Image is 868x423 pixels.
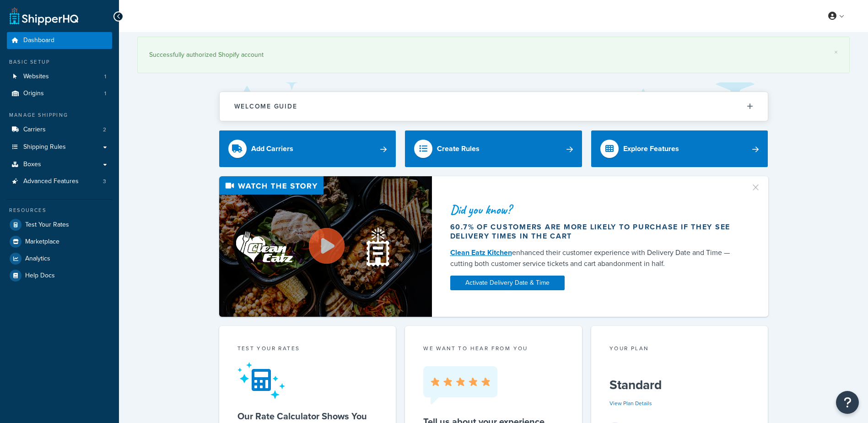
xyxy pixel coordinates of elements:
[104,73,106,81] span: 1
[25,238,59,246] span: Marketplace
[7,68,112,85] li: Websites
[7,173,112,190] li: Advanced Features
[423,344,564,352] p: we want to hear from you
[437,142,480,155] div: Create Rules
[7,206,112,214] div: Resources
[25,221,69,229] span: Test Your Rates
[23,73,49,81] span: Websites
[405,130,582,167] a: Create Rules
[23,178,79,185] span: Advanced Features
[103,126,106,134] span: 2
[609,378,750,392] h5: Standard
[25,255,50,263] span: Analytics
[7,250,112,267] a: Analytics
[149,49,838,61] div: Successfully authorized Shopify account
[834,49,838,56] a: ×
[623,142,679,155] div: Explore Features
[219,130,396,167] a: Add Carriers
[7,111,112,119] div: Manage Shipping
[7,139,112,156] a: Shipping Rules
[450,203,739,216] div: Did you know?
[7,267,112,284] a: Help Docs
[23,90,44,98] span: Origins
[234,103,297,110] h2: Welcome Guide
[7,217,112,233] a: Test Your Rates
[7,121,112,138] a: Carriers2
[450,222,739,241] div: 60.7% of customers are more likely to purchase if they see delivery times in the cart
[251,142,293,155] div: Add Carriers
[220,92,768,121] button: Welcome Guide
[450,276,565,290] a: Activate Delivery Date & Time
[219,176,432,317] img: Video thumbnail
[7,156,112,173] a: Boxes
[7,85,112,102] li: Origins
[609,344,750,355] div: Your Plan
[23,126,46,134] span: Carriers
[7,85,112,102] a: Origins1
[7,121,112,138] li: Carriers
[7,68,112,85] a: Websites1
[450,247,512,258] a: Clean Eatz Kitchen
[591,130,768,167] a: Explore Features
[7,32,112,49] a: Dashboard
[23,143,66,151] span: Shipping Rules
[609,399,652,407] a: View Plan Details
[7,58,112,66] div: Basic Setup
[103,178,106,185] span: 3
[836,391,859,414] button: Open Resource Center
[7,173,112,190] a: Advanced Features3
[104,90,106,98] span: 1
[23,161,41,168] span: Boxes
[450,247,739,269] div: enhanced their customer experience with Delivery Date and Time — cutting both customer service ti...
[25,272,55,280] span: Help Docs
[237,344,378,355] div: Test your rates
[7,233,112,250] a: Marketplace
[23,37,54,44] span: Dashboard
